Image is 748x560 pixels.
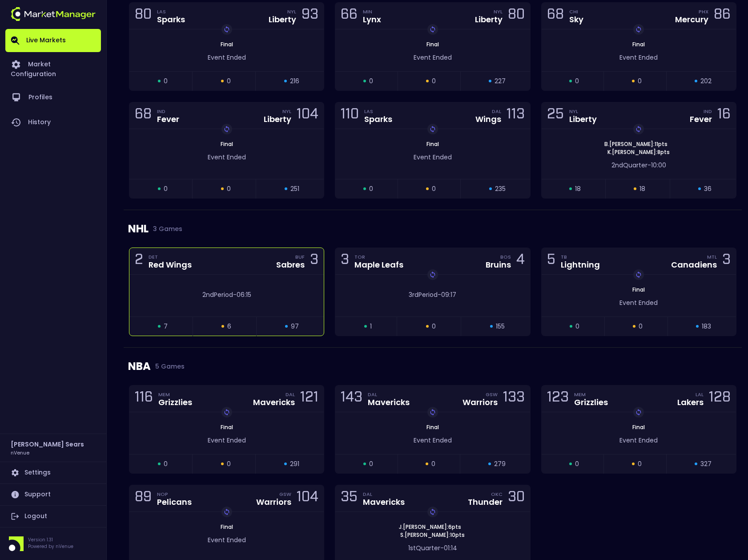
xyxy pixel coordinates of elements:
[496,322,505,331] span: 155
[441,290,456,299] span: 09:17
[290,77,299,86] span: 216
[227,184,231,194] span: 0
[368,398,410,406] div: Mavericks
[500,253,511,260] div: BOS
[135,8,152,24] div: 80
[227,77,231,86] span: 0
[287,8,296,15] div: NYL
[135,490,152,507] div: 89
[574,391,608,398] div: MEM
[354,253,403,260] div: TOR
[369,459,373,469] span: 0
[208,153,246,162] span: Event Ended
[547,390,569,407] div: 123
[486,261,511,269] div: Bruins
[569,16,583,24] div: Sky
[440,544,444,552] span: -
[5,536,101,551] div: Version 1.31Powered by nVenue
[5,484,101,505] a: Support
[256,498,291,506] div: Warriors
[223,126,230,133] img: replayImg
[409,290,438,299] span: 3rd Period
[341,253,349,269] div: 3
[302,8,318,24] div: 93
[486,391,498,398] div: GSW
[149,253,192,260] div: DET
[424,423,442,431] span: Final
[297,107,318,124] div: 104
[164,184,168,194] span: 0
[282,108,291,115] div: NYL
[639,184,645,194] span: 18
[444,544,457,552] span: 01:14
[354,261,403,269] div: Maple Leafs
[507,107,525,124] div: 113
[462,398,498,406] div: Warriors
[635,271,642,278] img: replayImg
[164,322,168,331] span: 7
[424,140,442,148] span: Final
[475,115,501,123] div: Wings
[475,16,503,24] div: Liberty
[233,290,237,299] span: -
[369,77,373,86] span: 0
[310,253,318,269] div: 3
[208,53,246,62] span: Event Ended
[28,536,73,543] p: Version 1.31
[704,184,712,194] span: 36
[5,85,101,110] a: Profiles
[151,363,185,370] span: 5 Games
[429,126,436,133] img: replayImg
[495,184,506,194] span: 235
[547,107,564,124] div: 25
[135,390,153,407] div: 116
[135,253,143,269] div: 2
[495,77,506,86] span: 227
[370,322,372,331] span: 1
[279,491,291,498] div: GSW
[709,390,731,407] div: 128
[223,26,230,33] img: replayImg
[438,290,441,299] span: -
[508,490,525,507] div: 30
[561,253,600,260] div: TB
[635,409,642,416] img: replayImg
[575,184,581,194] span: 18
[494,8,503,15] div: NYL
[619,436,658,445] span: Event Ended
[164,459,168,469] span: 0
[503,390,525,407] div: 133
[704,108,712,115] div: IND
[651,161,666,170] span: 10:00
[368,391,410,398] div: DAL
[218,523,236,531] span: Final
[164,77,168,86] span: 0
[630,286,647,293] span: Final
[702,322,711,331] span: 183
[5,29,101,52] a: Live Markets
[429,409,436,416] img: replayImg
[128,348,737,385] div: NBA
[363,491,405,498] div: DAL
[671,261,717,269] div: Canadiens
[414,153,452,162] span: Event Ended
[569,108,597,115] div: NYL
[575,322,579,331] span: 0
[429,508,436,515] img: replayImg
[561,261,600,269] div: Lightning
[638,77,642,86] span: 0
[707,253,717,260] div: MTL
[619,298,658,307] span: Event Ended
[690,115,712,123] div: Fever
[218,140,236,148] span: Final
[414,436,452,445] span: Event Ended
[714,8,731,24] div: 86
[516,253,525,269] div: 4
[135,107,152,124] div: 68
[28,543,73,550] p: Powered by nVenue
[149,261,192,269] div: Red Wings
[276,261,305,269] div: Sabres
[429,26,436,33] img: replayImg
[237,290,251,299] span: 06:15
[5,462,101,483] a: Settings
